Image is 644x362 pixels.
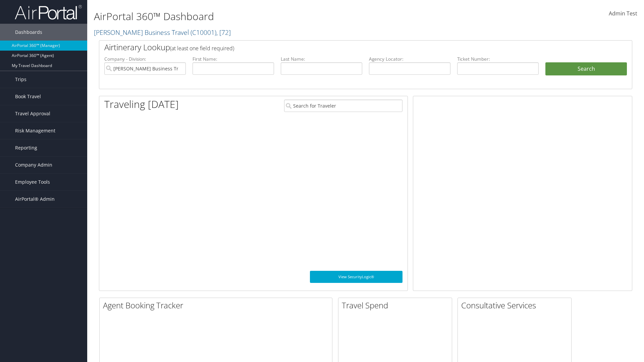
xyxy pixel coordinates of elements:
[457,56,539,62] label: Ticket Number:
[281,56,362,62] label: Last Name:
[104,56,186,62] label: Company - Division:
[310,271,402,283] a: View SecurityLogic®
[15,24,42,41] span: Dashboards
[15,4,82,20] img: airportal-logo.png
[15,122,55,139] span: Risk Management
[15,191,55,207] span: AirPortal® Admin
[15,174,50,190] span: Employee Tools
[15,139,37,156] span: Reporting
[191,28,216,37] span: ( C10001 )
[15,88,41,105] span: Book Travel
[369,56,450,62] label: Agency Locator:
[15,157,52,173] span: Company Admin
[15,71,26,88] span: Trips
[94,28,231,37] a: [PERSON_NAME] Business Travel
[545,62,627,76] button: Search
[609,3,637,24] a: Admin Test
[284,100,402,112] input: Search for Traveler
[170,45,234,52] span: (at least one field required)
[461,300,571,311] h2: Consultative Services
[609,10,637,17] span: Admin Test
[103,300,332,311] h2: Agent Booking Tracker
[342,300,452,311] h2: Travel Spend
[94,9,456,23] h1: AirPortal 360™ Dashboard
[104,42,583,53] h2: Airtinerary Lookup
[15,105,50,122] span: Travel Approval
[193,56,274,62] label: First Name:
[216,28,231,37] span: , [ 72 ]
[104,97,179,111] h1: Traveling [DATE]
